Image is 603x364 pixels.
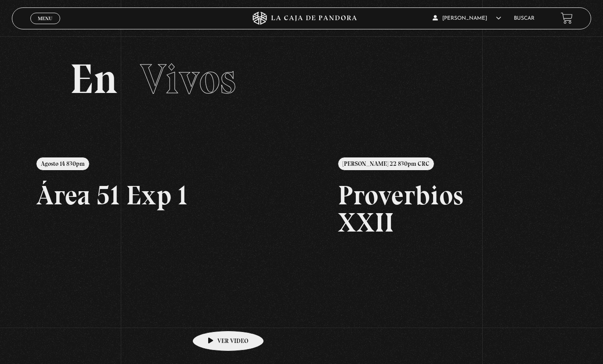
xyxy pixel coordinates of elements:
span: Vivos [140,54,236,104]
span: Cerrar [35,23,55,29]
h2: En [70,58,533,100]
a: View your shopping cart [561,12,573,24]
span: Menu [38,16,52,21]
span: [PERSON_NAME] [433,16,501,21]
a: Buscar [514,16,534,21]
